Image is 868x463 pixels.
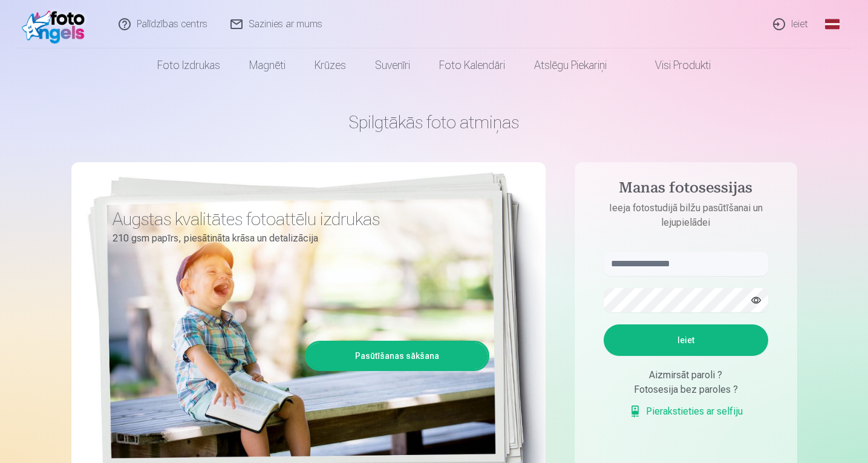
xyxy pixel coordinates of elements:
[604,324,768,356] button: Ieiet
[71,111,797,133] h1: Spilgtākās foto atmiņas
[629,404,743,419] a: Pierakstieties ar selfiju
[604,383,768,397] div: Fotosesija bez paroles ?
[143,48,235,82] a: Foto izdrukas
[361,48,425,82] a: Suvenīri
[425,48,520,82] a: Foto kalendāri
[300,48,361,82] a: Krūzes
[592,179,780,201] h4: Manas fotosessijas
[621,48,725,82] a: Visi produkti
[592,201,780,230] p: Ieeja fotostudijā bilžu pasūtīšanai un lejupielādei
[520,48,621,82] a: Atslēgu piekariņi
[113,230,480,247] p: 210 gsm papīrs, piesātināta krāsa un detalizācija
[307,343,488,369] a: Pasūtīšanas sākšana
[113,208,480,230] h3: Augstas kvalitātes fotoattēlu izdrukas
[22,5,91,44] img: /fa3
[235,48,300,82] a: Magnēti
[604,368,768,383] div: Aizmirsāt paroli ?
